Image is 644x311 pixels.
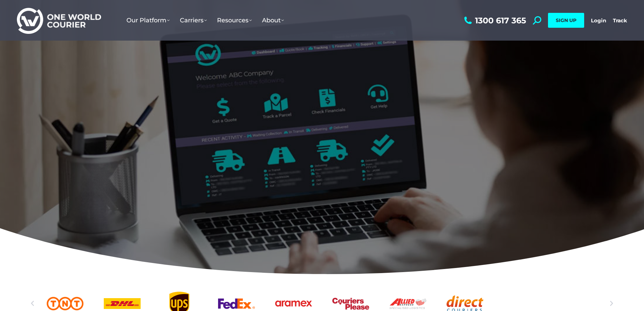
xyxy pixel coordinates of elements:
span: Our Platform [126,17,170,24]
span: About [262,17,284,24]
a: Login [591,17,606,24]
span: SIGN UP [556,17,576,23]
a: Track [613,17,627,24]
a: SIGN UP [548,13,584,28]
a: About [257,10,289,31]
span: Resources [217,17,252,24]
a: Resources [212,10,257,31]
a: Carriers [175,10,212,31]
img: One World Courier [17,7,101,34]
span: Carriers [180,17,207,24]
a: 1300 617 365 [462,16,526,25]
a: Our Platform [121,10,175,31]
